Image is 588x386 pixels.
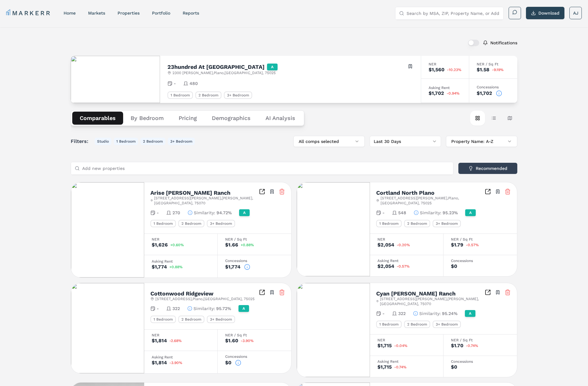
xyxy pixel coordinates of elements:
button: AI Analysis [258,112,303,125]
div: $1,814 [152,360,167,365]
div: $1,715 [377,365,392,370]
span: -0.57% [397,264,410,268]
button: Recommended [458,163,517,174]
div: $0 [451,365,457,370]
div: Concessions [477,85,510,89]
div: A [465,209,476,216]
div: $1.70 [451,343,463,348]
button: Similarity:95.72% [187,305,231,312]
button: By Bedroom [123,112,171,125]
h2: Cyan [PERSON_NAME] Ranch [376,291,456,296]
div: Concessions [451,259,510,263]
span: AJ [573,10,578,16]
div: NER [429,62,461,66]
div: 1 Bedroom [167,91,193,99]
div: $1,626 [152,242,168,247]
span: 95.23% [443,210,458,216]
span: - [157,305,159,312]
div: $1.66 [225,242,238,247]
span: 322 [172,305,180,312]
span: Similarity : [194,305,215,312]
div: Concessions [225,355,284,358]
div: $0 [451,264,457,269]
div: NER / Sq Ft [477,62,510,66]
span: -3.90% [241,339,254,343]
span: 94.72% [216,210,232,216]
a: Portfolio [152,11,170,16]
div: $1,774 [225,264,240,269]
span: [STREET_ADDRESS][PERSON_NAME] , [PERSON_NAME] , [GEOGRAPHIC_DATA] , 75070 [380,296,485,306]
div: NER / Sq Ft [225,333,284,337]
span: 95.72% [216,305,231,312]
div: Asking Rent [152,355,210,359]
div: NER / Sq Ft [225,237,284,241]
a: Inspect Comparables [485,189,491,195]
div: NER [152,237,210,241]
a: Inspect Comparables [259,189,265,195]
div: 3+ Bedroom [433,220,461,227]
a: Inspect Comparables [259,289,265,295]
div: $2,054 [377,264,394,269]
span: +0.60% [170,243,184,247]
button: Similarity:95.24% [413,310,457,317]
button: Demographics [204,112,258,125]
span: 548 [398,210,406,216]
div: A [465,310,475,317]
span: -0.74% [394,365,407,369]
div: NER / Sq Ft [451,338,510,342]
span: - [382,310,385,317]
a: Inspect Comparables [485,289,491,295]
span: [STREET_ADDRESS][PERSON_NAME] , Plano , [GEOGRAPHIC_DATA] , 75025 [381,196,485,206]
span: - [174,80,176,87]
button: 1 Bedroom [114,138,138,145]
div: $1.60 [225,338,238,343]
button: Similarity:94.72% [188,210,232,216]
span: Similarity : [420,210,441,216]
div: $1,560 [429,67,444,72]
div: 2 Bedroom [178,220,204,227]
button: All comps selected [293,136,365,147]
div: 3+ Bedroom [207,316,235,323]
div: 2 Bedroom [404,220,430,227]
span: 270 [172,210,180,216]
div: Asking Rent [152,260,210,263]
div: 2 Bedroom [178,316,204,323]
span: +0.88% [241,243,254,247]
span: [STREET_ADDRESS] , Plano , [GEOGRAPHIC_DATA] , 75025 [155,296,255,301]
span: 480 [189,80,198,87]
span: [STREET_ADDRESS][PERSON_NAME] , [PERSON_NAME] , [GEOGRAPHIC_DATA] , 75070 [154,196,259,206]
div: NER [377,338,436,342]
div: $1,702 [477,91,492,96]
span: - [382,210,385,216]
div: 2 Bedroom [195,91,221,99]
div: $1.58 [477,67,489,72]
a: markets [88,11,105,16]
div: $1,702 [429,91,444,96]
div: $1.79 [451,242,463,247]
span: -3.90% [169,361,182,365]
a: home [64,11,76,16]
div: A [267,64,278,70]
span: +0.88% [169,265,183,269]
div: NER [377,237,436,241]
button: AJ [569,7,582,19]
div: 1 Bedroom [376,321,402,328]
span: Similarity : [419,310,441,317]
button: 3+ Bedroom [168,138,195,145]
div: 1 Bedroom [150,220,176,227]
div: 1 Bedroom [376,220,402,227]
div: Asking Rent [377,360,436,363]
button: Property Name: A-Z [446,136,517,147]
a: reports [183,11,199,16]
div: A [238,305,249,312]
div: $1,715 [377,343,392,348]
div: Asking Rent [377,259,436,263]
div: Asking Rent [429,86,461,90]
div: $0 [225,360,231,365]
input: Add new properties [82,162,449,175]
div: 3+ Bedroom [433,321,461,328]
button: Similarity:95.23% [414,210,458,216]
span: 2300 [PERSON_NAME] , Plano , [GEOGRAPHIC_DATA] , 75025 [172,70,276,75]
button: Pricing [171,112,204,125]
span: -0.74% [466,344,478,348]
